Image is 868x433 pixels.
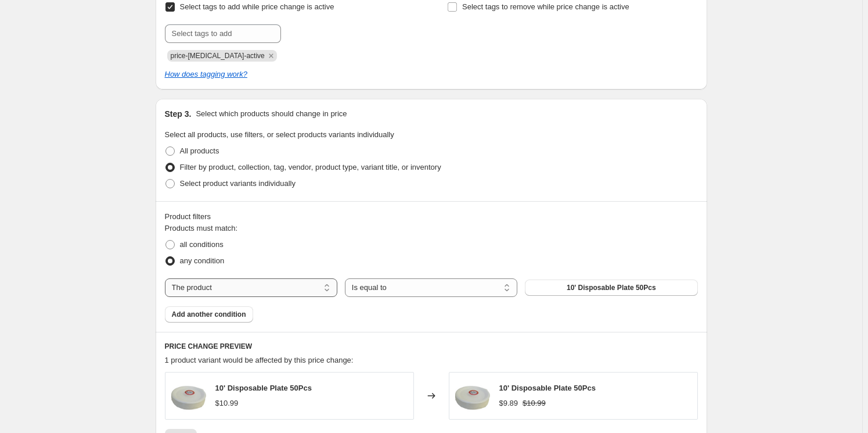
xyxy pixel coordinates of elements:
strike: $10.99 [523,398,546,409]
span: Add another condition [172,310,246,319]
input: Select tags to add [165,24,281,43]
img: IMG_3215_80x.heic [455,378,490,413]
span: 10' Disposable Plate 50Pcs [499,384,596,392]
span: 10' Disposable Plate 50Pcs [215,384,312,392]
p: Select which products should change in price [196,108,347,120]
h6: PRICE CHANGE PREVIEW [165,342,698,351]
a: How does tagging work? [165,70,247,78]
div: $10.99 [215,398,239,409]
button: Remove price-change-job-active [266,51,276,61]
span: all conditions [180,240,224,249]
span: Select tags to remove while price change is active [462,2,629,11]
span: price-change-job-active [171,52,265,60]
button: 10' Disposable Plate 50Pcs [525,280,697,296]
button: Add another condition [165,306,253,323]
span: Products must match: [165,224,238,232]
div: Product filters [165,211,698,223]
span: All products [180,146,219,155]
span: Select all products, use filters, or select products variants individually [165,130,394,139]
span: Select tags to add while price change is active [180,2,334,11]
span: Filter by product, collection, tag, vendor, product type, variant title, or inventory [180,163,441,171]
span: Select product variants individually [180,179,296,188]
h2: Step 3. [165,108,192,120]
div: $9.89 [499,398,518,409]
span: any condition [180,256,225,265]
img: IMG_3215_80x.heic [171,378,206,413]
span: 10' Disposable Plate 50Pcs [567,283,656,292]
span: 1 product variant would be affected by this price change: [165,356,354,364]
